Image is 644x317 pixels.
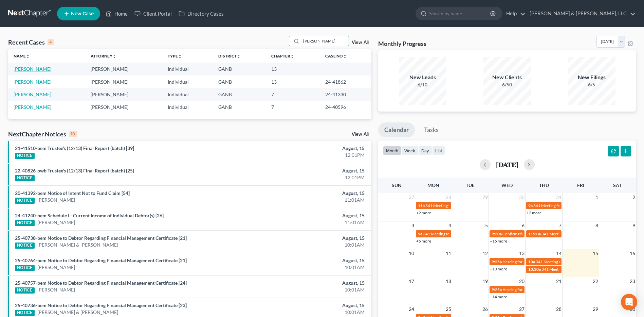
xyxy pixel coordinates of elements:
[37,264,75,271] a: [PERSON_NAME]
[352,132,369,137] a: View All
[378,122,415,137] a: Calendar
[518,193,525,201] span: 30
[253,235,365,241] div: August, 15
[37,197,75,203] a: [PERSON_NAME]
[496,161,518,168] h2: [DATE]
[271,53,294,59] a: Chapterunfold_more
[213,88,266,101] td: GANB
[213,101,266,114] td: GANB
[162,101,213,114] td: Individual
[526,7,636,20] a: [PERSON_NAME] & [PERSON_NAME], LLC
[399,73,446,81] div: New Leads
[15,310,35,316] div: NOTICE
[15,265,35,271] div: NOTICE
[253,302,365,309] div: August, 15
[484,221,489,230] span: 5
[536,259,597,264] span: 341 Meeting for [PERSON_NAME]
[14,104,51,110] a: [PERSON_NAME]
[14,66,51,72] a: [PERSON_NAME]
[483,73,531,81] div: New Clients
[411,221,415,230] span: 3
[432,146,445,155] button: list
[555,249,562,257] span: 14
[492,231,502,236] span: 9:30a
[418,203,425,208] span: 11a
[490,238,507,244] a: +15 more
[466,182,475,188] span: Tue
[502,259,555,264] span: Hearing for [PERSON_NAME]
[518,277,525,285] span: 20
[14,91,51,97] a: [PERSON_NAME]
[253,167,365,174] div: August, 15
[162,63,213,75] td: Individual
[253,152,365,158] div: 12:01PM
[518,305,525,313] span: 27
[91,53,116,59] a: Attorneyunfold_more
[492,259,502,264] span: 9:25a
[8,38,54,46] div: Recent Cases
[85,76,162,88] td: [PERSON_NAME]
[577,182,584,188] span: Fri
[445,277,452,285] span: 18
[175,7,227,20] a: Directory Cases
[253,264,365,271] div: 10:01AM
[352,40,369,45] a: View All
[320,101,371,114] td: 24-40596
[503,7,526,20] a: Help
[408,249,415,257] span: 10
[490,294,507,299] a: +14 more
[15,153,35,159] div: NOTICE
[482,277,489,285] span: 19
[290,54,294,59] i: unfold_more
[595,193,599,201] span: 1
[528,267,541,272] span: 10:30a
[162,88,213,101] td: Individual
[253,241,365,248] div: 10:01AM
[85,88,162,101] td: [PERSON_NAME]
[85,63,162,75] td: [PERSON_NAME]
[555,193,562,201] span: 31
[418,146,432,155] button: day
[26,54,30,59] i: unfold_more
[613,182,622,188] span: Sat
[392,182,402,188] span: Sun
[301,36,349,46] input: Search by name...
[69,131,77,137] div: 10
[541,231,639,236] span: 341 Meeting for [PERSON_NAME] & [PERSON_NAME]
[325,53,347,59] a: Case Nounfold_more
[528,231,541,236] span: 11:30a
[37,219,75,226] a: [PERSON_NAME]
[445,193,452,201] span: 28
[501,182,513,188] span: Wed
[253,190,365,197] div: August, 15
[541,267,603,272] span: 341 Meeting for [PERSON_NAME]
[533,203,630,208] span: 341 Meeting for [PERSON_NAME] & [PERSON_NAME]
[162,76,213,88] td: Individual
[15,220,35,226] div: NOTICE
[15,302,187,308] a: 25-40736-bem Notice to Debtor Regarding Financial Management Certificate [23]
[482,193,489,201] span: 29
[423,231,484,236] span: 341 Meeting for [PERSON_NAME]
[15,280,187,286] a: 25-40757-bem Notice to Debtor Regarding Financial Management Certificate [24]
[568,73,615,81] div: New Filings
[502,287,555,292] span: Hearing for [PERSON_NAME]
[558,221,562,230] span: 7
[445,305,452,313] span: 25
[266,88,320,101] td: 7
[401,146,418,155] button: week
[429,7,491,20] input: Search by name...
[178,54,182,59] i: unfold_more
[15,287,35,294] div: NOTICE
[539,182,549,188] span: Thu
[253,286,365,293] div: 10:01AM
[253,280,365,286] div: August, 15
[408,277,415,285] span: 17
[237,54,241,59] i: unfold_more
[218,53,241,59] a: Districtunfold_more
[528,203,533,208] span: 9a
[378,39,426,48] h3: Monthly Progress
[15,243,35,249] div: NOTICE
[632,193,636,201] span: 2
[416,210,431,215] a: +2 more
[555,305,562,313] span: 28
